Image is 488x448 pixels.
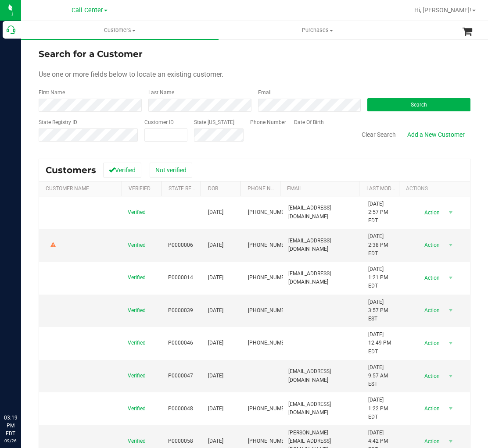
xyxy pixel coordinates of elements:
span: Action [417,435,445,448]
span: Use one or more fields below to locate an existing customer. [39,70,223,78]
a: State Registry Id [169,185,215,192]
a: Purchases [219,21,416,39]
label: Last Name [148,89,174,96]
button: Clear Search [356,127,402,142]
label: Customer ID [144,118,174,126]
a: Add a New Customer [402,127,470,142]
button: Search [367,98,470,111]
span: Customers [46,165,96,175]
a: DOB [208,185,218,192]
span: Action [417,402,445,415]
inline-svg: Call Center [7,25,15,34]
label: Date Of Birth [294,118,324,126]
a: Email [287,185,302,192]
span: P0000006 [168,241,193,249]
p: 09/26 [4,437,17,444]
span: [EMAIL_ADDRESS][DOMAIN_NAME] [288,237,358,253]
label: State Registry ID [39,118,77,126]
span: Action [417,304,445,316]
span: Call Center [72,7,103,14]
span: Verified [128,339,146,347]
span: select [445,402,456,415]
span: [PHONE_NUMBER] [248,405,292,413]
span: [EMAIL_ADDRESS][DOMAIN_NAME] [288,400,358,417]
span: [EMAIL_ADDRESS][DOMAIN_NAME] [288,270,358,286]
label: Phone Number [250,118,286,126]
span: [EMAIL_ADDRESS][DOMAIN_NAME] [288,204,358,220]
span: P0000046 [168,339,193,347]
span: [DATE] 3:57 PM EST [368,298,398,324]
span: [PHONE_NUMBER] [248,274,292,282]
span: select [445,304,456,316]
span: select [445,435,456,448]
a: Customers [21,21,219,39]
iframe: Resource center unread badge [26,377,36,387]
span: [DATE] [208,372,223,380]
span: Search for a Customer [39,49,143,59]
span: Hi, [PERSON_NAME]! [414,7,471,14]
span: Customers [21,26,219,34]
span: Action [417,370,445,382]
span: Action [417,206,445,219]
button: Not verified [150,163,192,178]
span: P0000014 [168,274,193,282]
span: [PHONE_NUMBER] [248,306,292,315]
span: [PHONE_NUMBER] [248,208,292,217]
span: [DATE] [208,405,223,413]
a: Verified [129,185,151,192]
span: P0000039 [168,306,193,315]
span: Verified [128,437,146,445]
span: Action [417,337,445,349]
label: State [US_STATE] [194,118,234,126]
span: select [445,370,456,382]
span: [DATE] 2:57 PM EDT [368,200,398,225]
button: Verified [103,163,141,178]
span: [DATE] [208,241,223,249]
span: Action [417,272,445,284]
span: P0000048 [168,405,193,413]
a: Phone Number [248,185,288,192]
a: Customer Name [46,185,89,192]
span: [PHONE_NUMBER] [248,339,292,347]
span: [DATE] [208,437,223,445]
span: Verified [128,306,146,315]
label: Email [258,89,272,96]
span: [DATE] [208,306,223,315]
span: [DATE] 12:49 PM EDT [368,331,398,356]
a: Last Modified [366,185,404,192]
span: select [445,272,456,284]
p: 03:19 PM EDT [4,414,17,437]
span: select [445,239,456,251]
span: Purchases [219,26,416,34]
span: [DATE] [208,274,223,282]
span: Search [411,102,427,108]
span: Verified [128,372,146,380]
span: [DATE] 1:22 PM EDT [368,396,398,421]
span: [PHONE_NUMBER] [248,437,292,445]
span: [DATE] 2:38 PM EDT [368,232,398,258]
span: Verified [128,405,146,413]
span: Verified [128,241,146,249]
div: Actions [406,185,462,192]
iframe: Resource center [9,378,35,404]
span: select [445,337,456,349]
span: P0000047 [168,372,193,380]
span: select [445,206,456,219]
span: P0000058 [168,437,193,445]
span: [DATE] 9:57 AM EST [368,363,398,389]
span: [DATE] 1:21 PM EDT [368,265,398,291]
span: [PHONE_NUMBER] [248,241,292,249]
span: Verified [128,274,146,282]
span: Verified [128,208,146,217]
span: [DATE] [208,208,223,217]
span: Action [417,239,445,251]
span: [DATE] [208,339,223,347]
span: [EMAIL_ADDRESS][DOMAIN_NAME] [288,367,358,384]
label: First Name [39,89,65,96]
div: Warning - Level 2 [49,241,57,249]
